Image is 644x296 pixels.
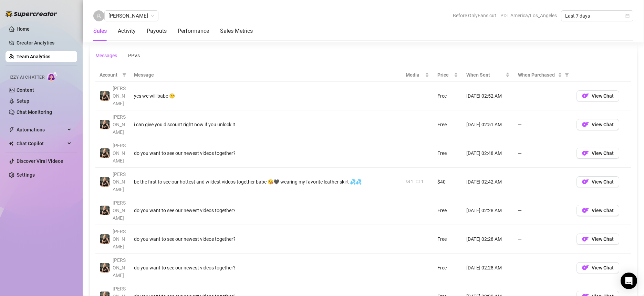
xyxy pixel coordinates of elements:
img: OF [582,92,589,99]
span: PDT America/Los_Angeles [500,10,557,21]
img: Chat Copilot [9,141,13,146]
a: OFView Chat [577,152,619,158]
div: Activity [118,27,136,35]
th: Price [433,68,462,82]
td: — [514,225,572,254]
button: OFView Chat [577,176,619,187]
span: filter [122,73,126,77]
td: [DATE] 02:52 AM [462,82,514,110]
img: Stacy [100,234,110,244]
img: OF [582,207,589,214]
a: Setup [17,98,29,104]
img: OF [582,150,589,157]
span: [PERSON_NAME] [113,114,126,135]
span: [PERSON_NAME] [113,143,126,164]
span: View Chat [592,265,614,270]
img: Stacy [100,91,110,101]
td: — [514,82,572,110]
img: logo-BBDzfeDw.svg [6,10,57,17]
button: OFView Chat [577,148,619,159]
img: Stacy [100,148,110,158]
img: Stacy [100,206,110,215]
div: Sales [93,27,107,35]
div: Open Intercom Messenger [621,273,637,289]
div: be the first to see our hottest and wildest videos together babe 😘🖤 wearing my favorite leather s... [134,178,397,186]
td: Free [433,139,462,168]
div: do you want to see our newest videos together? [134,264,397,272]
span: thunderbolt [9,127,14,132]
span: Account [100,71,120,79]
span: View Chat [592,179,614,185]
a: Creator Analytics [17,37,72,48]
span: Jaymar Banzuela [108,11,154,21]
td: Free [433,196,462,225]
td: [DATE] 02:28 AM [462,225,514,254]
button: OFView Chat [577,262,619,273]
span: Chat Copilot [17,138,65,149]
img: OF [582,264,589,271]
th: Media [402,68,433,82]
td: $40 [433,168,462,196]
div: Sales Metrics [220,27,253,35]
span: video-camera [416,179,420,184]
img: OF [582,178,589,185]
td: [DATE] 02:42 AM [462,168,514,196]
a: OFView Chat [577,124,619,129]
span: [PERSON_NAME] [113,86,126,106]
button: OFView Chat [577,234,619,245]
div: Messages [95,52,117,59]
a: Team Analytics [17,54,50,59]
span: calendar [625,14,630,18]
td: [DATE] 02:48 AM [462,139,514,168]
a: Content [17,87,34,93]
span: user [96,13,101,18]
td: [DATE] 02:51 AM [462,110,514,139]
span: Automations [17,124,65,135]
th: Message [130,68,402,82]
td: — [514,139,572,168]
span: Izzy AI Chatter [10,74,44,81]
td: — [514,168,572,196]
img: OF [582,236,589,243]
div: do you want to see our newest videos together? [134,235,397,243]
img: AI Chatter [47,71,58,81]
a: Chat Monitoring [17,109,52,115]
img: Stacy [100,177,110,187]
td: — [514,196,572,225]
a: Home [17,26,30,32]
span: picture [406,179,410,184]
span: View Chat [592,122,614,127]
span: Before OnlyFans cut [453,10,496,21]
span: View Chat [592,93,614,99]
img: Stacy [100,263,110,273]
span: View Chat [592,236,614,242]
img: OF [582,121,589,128]
img: Stacy [100,120,110,129]
span: Media [406,71,424,79]
span: filter [563,70,570,80]
td: [DATE] 02:28 AM [462,254,514,282]
div: Performance [178,27,209,35]
a: OFView Chat [577,181,619,186]
button: OFView Chat [577,119,619,130]
span: When Purchased [518,71,557,79]
span: Price [437,71,453,79]
span: Last 7 days [565,11,629,21]
td: — [514,110,572,139]
div: 1 [421,179,424,185]
div: do you want to see our newest videos together? [134,149,397,157]
span: View Chat [592,150,614,156]
a: OFView Chat [577,238,619,244]
div: 1 [411,179,413,185]
div: i can give you discount right now if you unlock it [134,121,397,128]
th: When Sent [462,68,514,82]
div: do you want to see our newest videos together? [134,207,397,214]
button: OFView Chat [577,90,619,101]
td: Free [433,225,462,254]
td: Free [433,254,462,282]
td: [DATE] 02:28 AM [462,196,514,225]
a: Settings [17,172,35,178]
th: When Purchased [514,68,572,82]
span: [PERSON_NAME] [113,200,126,221]
td: Free [433,110,462,139]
